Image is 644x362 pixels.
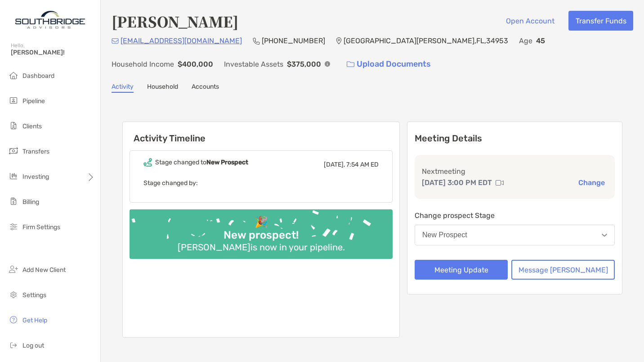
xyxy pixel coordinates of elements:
p: $375,000 [287,59,321,70]
div: 🎉 [251,216,272,229]
p: [DATE] 3:00 PM EDT [422,177,492,188]
button: Message [PERSON_NAME] [511,260,615,280]
img: Open dropdown arrow [602,234,607,237]
p: Next meeting [422,166,608,177]
div: [PERSON_NAME] is now in your pipeline. [174,242,349,253]
p: [EMAIL_ADDRESS][DOMAIN_NAME] [121,35,242,46]
p: $400,000 [178,59,213,70]
p: [GEOGRAPHIC_DATA][PERSON_NAME] , FL , 34953 [344,35,508,46]
span: Billing [22,198,39,206]
button: Open Account [499,11,561,31]
p: Stage changed by: [143,177,379,189]
img: Email Icon [112,38,119,44]
span: [DATE], [324,161,345,168]
h4: [PERSON_NAME] [112,11,238,32]
img: logout icon [8,339,19,350]
p: Age [519,35,532,46]
img: dashboard icon [8,70,19,81]
img: communication type [496,179,504,186]
a: Activity [112,83,134,93]
p: Household Income [112,59,174,70]
b: New Prospect [206,158,248,166]
img: Event icon [143,158,152,167]
span: Transfers [22,148,49,155]
span: Settings [22,291,46,299]
div: New Prospect [422,231,467,239]
p: [PHONE_NUMBER] [262,35,325,46]
span: Pipeline [22,97,45,105]
p: 45 [536,35,545,46]
a: Upload Documents [341,54,437,74]
img: billing icon [8,196,19,207]
div: Stage changed to [155,158,248,166]
img: settings icon [8,289,19,300]
img: Location Icon [336,37,342,45]
img: clients icon [8,120,19,131]
img: get-help icon [8,314,19,325]
p: Change prospect Stage [415,210,615,221]
span: Investing [22,173,49,181]
a: Accounts [192,83,219,93]
span: Dashboard [22,72,54,80]
p: Investable Assets [224,59,283,70]
div: New prospect! [220,229,302,242]
span: Clients [22,122,42,130]
span: [PERSON_NAME]! [11,49,95,56]
img: Zoe Logo [11,4,89,36]
span: Log out [22,342,44,349]
button: New Prospect [415,225,615,245]
span: 7:54 AM ED [346,161,379,168]
h6: Activity Timeline [123,122,399,144]
img: button icon [347,61,354,68]
img: add_new_client icon [8,264,19,275]
img: firm-settings icon [8,221,19,232]
p: Meeting Details [415,133,615,144]
span: Firm Settings [22,223,60,231]
button: Change [576,178,608,187]
span: Add New Client [22,266,66,274]
img: Info Icon [325,61,330,67]
button: Meeting Update [415,260,508,280]
button: Transfer Funds [568,11,633,31]
img: transfers icon [8,145,19,156]
img: investing icon [8,171,19,181]
img: Phone Icon [253,37,260,45]
img: pipeline icon [8,95,19,106]
span: Get Help [22,317,47,324]
a: Household [147,83,178,93]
